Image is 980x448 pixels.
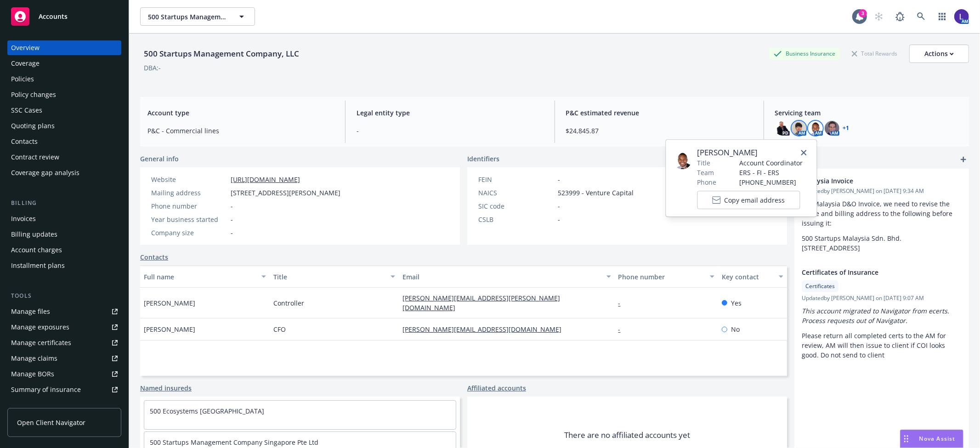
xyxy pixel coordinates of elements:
a: Invoices [7,211,121,226]
a: 500 Ecosystems [GEOGRAPHIC_DATA] [150,407,264,415]
a: Account charges [7,243,121,257]
button: Full name [140,266,270,288]
div: Company size [151,228,227,238]
span: Copy email address [725,195,785,205]
span: P&C - Commercial lines [147,126,334,136]
span: Servicing team [775,108,962,118]
div: Business Insurance [769,48,840,59]
span: ERS - FI - ERS [740,168,803,177]
div: Title [273,272,385,282]
span: Malaysia Invoice [802,176,938,186]
div: CSLB [478,215,554,224]
a: Manage exposures [7,320,121,335]
a: [URL][DOMAIN_NAME] [231,175,300,184]
a: Quoting plans [7,119,121,133]
span: - [357,126,543,136]
div: Full name [144,272,256,282]
a: Summary of insurance [7,382,121,397]
div: Malaysia InvoiceUpdatedby [PERSON_NAME] on [DATE] 9:34 AMFor Malaysia D&O Invoice, we need to rev... [794,169,969,260]
div: Phone number [618,272,704,282]
span: There are no affiliated accounts yet [564,430,690,441]
p: 500 Startups Malaysia Sdn. Bhd. [STREET_ADDRESS] [802,233,962,253]
span: - [231,201,233,211]
span: Account Coordinator [740,158,803,168]
button: Key contact [718,266,787,288]
div: Manage exposures [11,320,69,335]
span: Legal entity type [357,108,543,118]
a: Installment plans [7,258,121,273]
span: - [558,175,560,184]
a: [PERSON_NAME][EMAIL_ADDRESS][PERSON_NAME][DOMAIN_NAME] [402,294,560,312]
span: No [731,324,740,334]
img: photo [792,121,806,136]
div: SIC code [478,201,554,211]
a: add [958,154,969,165]
div: Billing [7,198,121,208]
div: Coverage gap analysis [11,165,79,180]
span: 523999 - Venture Capital [558,188,634,198]
img: photo [825,121,839,136]
div: DBA: - [144,63,161,73]
a: Manage claims [7,351,121,366]
a: Search [912,7,930,26]
button: Nova Assist [900,430,963,448]
a: Contacts [140,252,168,262]
a: Accounts [7,4,121,29]
div: Invoices [11,211,36,226]
img: photo [808,121,823,136]
span: [PERSON_NAME] [144,298,195,308]
div: Certificates of InsuranceCertificatesUpdatedby [PERSON_NAME] on [DATE] 9:07 AMThis account migrat... [794,260,969,367]
div: Manage BORs [11,367,54,381]
div: Installment plans [11,258,65,273]
div: Email [402,272,600,282]
a: Report a Bug [891,7,909,26]
span: $24,845.87 [566,126,753,136]
span: Certificates [805,282,835,290]
span: Phone [697,177,717,187]
div: Phone number [151,201,227,211]
span: Nova Assist [919,435,956,442]
a: +1 [843,125,850,131]
div: Account charges [11,243,62,257]
div: Quoting plans [11,119,55,133]
span: [STREET_ADDRESS][PERSON_NAME] [231,188,340,198]
span: Accounts [39,13,68,20]
span: Open Client Navigator [17,418,85,427]
a: Contacts [7,134,121,149]
a: Overview [7,40,121,55]
div: Manage certificates [11,335,71,350]
p: Please return all completed certs to the AM for review, AM will then issue to client if COI looks... [802,331,962,360]
a: Start snowing [870,7,888,26]
div: Year business started [151,215,227,224]
span: Yes [731,298,742,308]
button: Phone number [615,266,718,288]
span: - [558,201,560,211]
span: Updated by [PERSON_NAME] on [DATE] 9:07 AM [802,294,962,302]
a: Contract review [7,150,121,164]
a: Manage files [7,304,121,319]
span: - [558,215,560,224]
div: Actions [924,45,954,62]
div: Total Rewards [847,48,902,59]
span: 500 Startups Management Company, LLC [148,12,227,22]
span: Updated by [PERSON_NAME] on [DATE] 9:34 AM [802,187,962,195]
a: Billing updates [7,227,121,242]
div: 500 Startups Management Company, LLC [140,48,303,60]
div: NAICS [478,188,554,198]
a: Coverage [7,56,121,71]
p: For Malaysia D&O Invoice, we need to revise the name and billing address to the following before ... [802,199,962,228]
div: Tools [7,291,121,301]
div: 3 [859,9,867,17]
a: Named insureds [140,383,192,393]
span: Identifiers [467,154,499,164]
div: SSC Cases [11,103,42,118]
span: [PERSON_NAME] [697,147,803,158]
a: Policies [7,72,121,86]
div: FEIN [478,175,554,184]
em: This account migrated to Navigator from ecerts. Process requests out of Navigator. [802,306,951,325]
span: [PHONE_NUMBER] [740,177,803,187]
div: Contacts [11,134,38,149]
div: Contract review [11,150,59,164]
span: Controller [273,298,304,308]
